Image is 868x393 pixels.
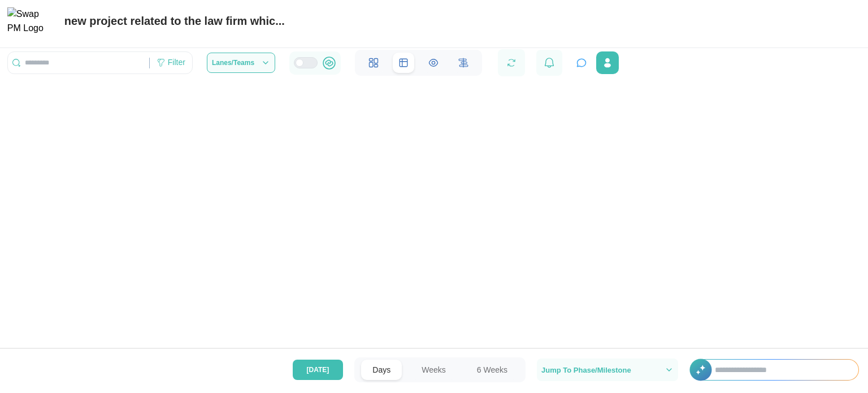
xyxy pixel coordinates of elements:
div: + [689,359,859,381]
button: Open project assistant [574,55,589,71]
button: [DATE] [293,360,344,380]
button: Days [361,360,402,380]
img: Swap PM Logo [7,7,53,36]
div: Filter [168,57,185,69]
span: Lanes/Teams [212,59,254,66]
span: Jump To Phase/Milestone [541,366,631,374]
button: Weeks [410,360,457,380]
button: 6 Weeks [466,360,519,380]
button: Refresh Grid [504,55,519,71]
button: Lanes/Teams [207,53,275,73]
span: [DATE] [307,360,329,379]
div: new project related to the law firm whic... [64,12,285,30]
button: Jump To Phase/Milestone [537,359,678,381]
